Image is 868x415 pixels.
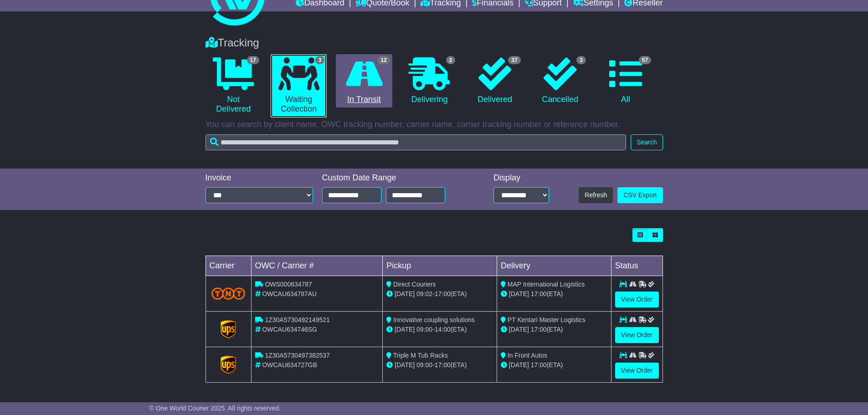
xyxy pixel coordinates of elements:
[531,361,547,369] span: 17:00
[416,361,432,369] span: 09:00
[497,256,611,276] td: Delivery
[639,56,651,64] span: 57
[262,290,317,297] span: OWCAU634787AU
[579,187,613,203] button: Refresh
[315,56,325,64] span: 3
[493,173,549,183] div: Display
[615,363,659,379] a: View Order
[617,187,663,203] a: CSV Export
[597,54,653,108] a: 57 All
[531,290,547,297] span: 17:00
[251,256,383,276] td: OWC / Carrier #
[265,281,312,288] span: OWS000634787
[221,320,236,338] img: GetCarrierServiceLogo
[509,290,529,297] span: [DATE]
[377,56,390,64] span: 12
[271,54,327,118] a: 3 Waiting Collection
[401,54,457,108] a: 2 Delivering
[446,56,456,64] span: 2
[416,290,432,297] span: 09:02
[508,316,586,323] span: PT Kentari Master Logistics
[435,361,451,369] span: 17:00
[262,326,317,333] span: OWCAU634746SG
[393,352,448,359] span: Triple M Tub Racks
[611,256,663,276] td: Status
[393,281,436,288] span: Direct Couriers
[509,326,529,333] span: [DATE]
[211,287,246,300] img: TNT_Domestic.png
[205,54,262,118] a: 17 Not Delivered
[615,327,659,343] a: View Order
[508,281,585,288] span: MAP International Logistics
[501,289,607,299] div: (ETA)
[205,173,313,183] div: Invoice
[508,56,520,64] span: 37
[205,120,663,130] p: You can search by client name, OWC tracking number, carrier name, carrier tracking number or refe...
[631,134,663,150] button: Search
[383,256,497,276] td: Pickup
[265,352,329,359] span: 1Z30A5730497382537
[501,360,607,370] div: (ETA)
[201,36,668,50] div: Tracking
[532,54,588,108] a: 3 Cancelled
[395,361,415,369] span: [DATE]
[395,290,415,297] span: [DATE]
[386,325,493,334] div: - (ETA)
[149,405,281,412] span: © One World Courier 2025. All rights reserved.
[435,290,451,297] span: 17:00
[576,56,586,64] span: 3
[416,326,432,333] span: 09:00
[531,326,547,333] span: 17:00
[467,54,523,108] a: 37 Delivered
[435,326,451,333] span: 14:00
[336,54,392,108] a: 12 In Transit
[221,356,236,374] img: GetCarrierServiceLogo
[615,292,659,307] a: View Order
[262,361,317,369] span: OWCAU634727GB
[395,326,415,333] span: [DATE]
[509,361,529,369] span: [DATE]
[393,316,475,323] span: Innovative coupling solutions
[265,316,329,323] span: 1Z30A5730492149521
[247,56,259,64] span: 17
[322,173,468,183] div: Custom Date Range
[386,289,493,299] div: - (ETA)
[508,352,547,359] span: In Front Autos
[501,325,607,334] div: (ETA)
[386,360,493,370] div: - (ETA)
[205,256,251,276] td: Carrier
